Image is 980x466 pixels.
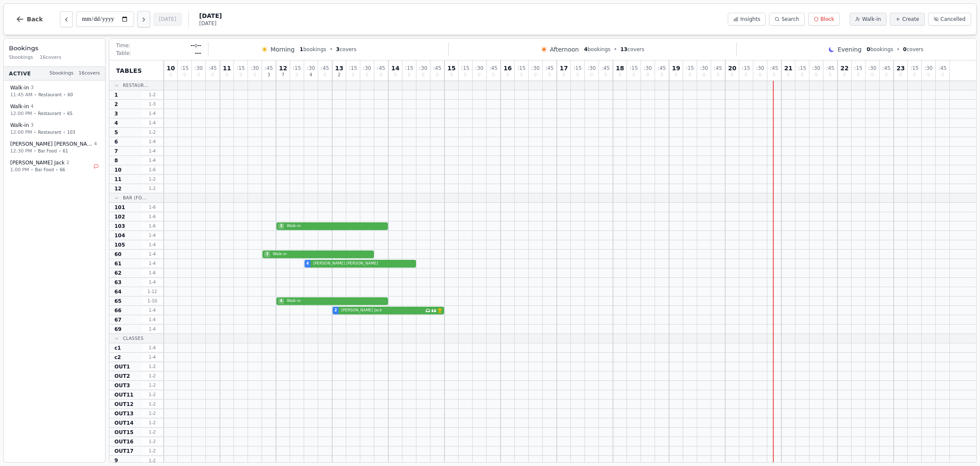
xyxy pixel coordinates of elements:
span: : 15 [798,66,806,71]
span: 1 [114,92,118,98]
span: 0 [773,73,775,77]
span: 1 - 4 [142,260,162,267]
span: 1 - 4 [142,307,162,314]
span: 3 [264,251,270,257]
span: 12:30 PM [10,147,32,155]
span: : 15 [405,66,413,71]
span: Create [902,16,919,23]
span: 5 bookings [49,70,74,77]
span: 14 [391,65,399,71]
span: 4 [278,298,284,304]
span: Walk-in [10,84,29,91]
span: 0 [422,73,424,77]
span: 11:45 AM [10,91,32,98]
span: 0 [408,73,410,77]
span: 3 [336,46,339,52]
span: • [31,167,33,173]
span: : 15 [517,66,525,71]
span: covers [903,46,923,53]
span: Walk-in [285,223,386,229]
span: 0 [871,73,874,77]
span: 2 [66,159,69,167]
span: 1 - 4 [142,242,162,248]
span: 0 [366,73,368,77]
span: : 30 [587,66,595,71]
span: Walk-in [271,251,372,257]
span: 9 [114,457,118,464]
span: • [34,129,36,135]
button: Back [9,9,50,29]
button: Walk-in 312:00 PM•Restaurant•103 [6,119,103,139]
span: 4 [306,261,309,267]
span: OUT13 [114,410,134,417]
span: 2 [114,101,118,108]
span: [PERSON_NAME] Jack [10,159,65,166]
span: 1 - 4 [142,316,162,323]
span: 1 - 4 [142,279,162,285]
span: 0 [801,73,803,77]
span: 0 [239,73,242,77]
span: 0 [731,73,733,77]
span: 1 - 2 [142,129,162,135]
button: [PERSON_NAME] Jack21:00 PM•Bar Food•66 [6,156,103,176]
span: 1 - 4 [142,326,162,332]
span: • [34,148,36,154]
span: : 30 [419,66,427,71]
span: 1 - 4 [142,232,162,239]
span: Morning [271,45,295,54]
span: 10 [167,65,175,71]
span: OUT1 [114,363,130,370]
span: 0 [548,73,551,77]
span: Evening [838,45,861,54]
span: : 30 [756,66,764,71]
span: 21 [784,65,792,71]
span: : 45 [882,66,890,71]
span: 1 - 2 [142,373,162,379]
span: 3 [31,84,34,92]
span: Search [781,16,799,23]
span: Bar (Fo... [123,195,146,201]
span: : 45 [265,66,273,71]
span: 0 [436,73,439,77]
span: : 45 [601,66,610,71]
span: --:-- [191,42,201,49]
span: 0 [787,73,789,77]
span: 1 - 2 [142,176,162,182]
span: • [897,46,900,53]
span: 15 [447,65,456,71]
span: : 45 [433,66,441,71]
span: Tables [116,66,142,75]
svg: Customer message [431,308,436,313]
span: 65 [67,110,73,117]
span: 0 [590,73,593,77]
span: : 15 [236,66,245,71]
span: 1 - 4 [142,138,162,145]
span: : 45 [545,66,553,71]
span: Restaur... [123,82,148,89]
button: Walk-in 412:00 PM•Restaurant•65 [6,100,103,120]
span: : 30 [307,66,315,71]
span: 0 [867,46,870,52]
span: 11 [114,176,122,183]
span: 1 - 4 [142,157,162,164]
span: 12:00 PM [10,129,32,136]
span: 1 - 4 [142,110,162,117]
span: 101 [114,204,125,211]
span: 1 - 4 [142,251,162,257]
span: Restaurant [38,110,61,117]
span: 103 [67,129,75,135]
span: 67 [114,316,122,323]
span: 1 [300,46,303,52]
span: OUT15 [114,429,134,436]
button: Previous day [60,11,73,27]
span: 13 [620,46,627,52]
span: : 30 [363,66,371,71]
span: 16 covers [40,54,61,61]
span: 66 [114,307,122,314]
button: Next day [137,11,150,27]
span: Insights [740,16,760,23]
span: 0 [829,73,832,77]
span: Active [9,70,31,77]
span: Bar Food [38,148,57,154]
span: • [56,167,58,173]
